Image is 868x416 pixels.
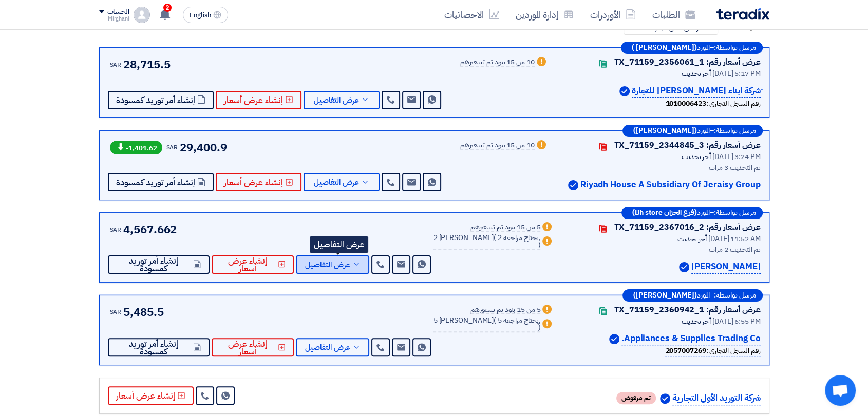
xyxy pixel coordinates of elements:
[108,91,214,109] button: إنشاء أمر توريد كمسودة
[216,173,301,191] button: إنشاء عرض أسعار
[460,142,535,150] div: 10 من 15 بنود تم تسعيرهم
[305,261,350,269] span: عرض التفاصيل
[108,173,214,191] button: إنشاء أمر توريد كمسودة
[460,58,535,67] div: 10 من 15 بنود تم تسعيرهم
[697,44,710,51] span: المورد
[296,255,369,274] button: عرض التفاصيل
[622,125,763,137] div: –
[220,257,276,272] span: إنشاء عرض أسعار
[568,180,578,190] img: Verified Account
[123,304,163,321] span: 5,485.5
[116,179,195,186] span: إنشاء أمر توريد كمسودة
[123,56,170,73] span: 28,715.5
[110,141,162,154] span: -1,401.62
[108,386,194,405] button: إنشاء عرض أسعار
[609,334,619,344] img: Verified Account
[99,16,129,22] div: Mirghani
[679,262,689,272] img: Verified Account
[116,96,195,104] span: إنشاء أمر توريد كمسودة
[632,209,697,216] b: (فرع الخزان Bh store)
[665,345,760,356] div: رقم السجل التجاري :
[220,340,276,355] span: إنشاء عرض أسعار
[644,3,704,27] a: الطلبات
[682,151,711,162] span: أخر تحديث
[714,44,756,51] span: مرسل بواسطة:
[304,91,380,109] button: عرض التفاصيل
[116,257,192,272] span: إنشاء أمر توريد كمسودة
[180,139,227,156] span: 29,400.9
[712,316,761,327] span: [DATE] 6:55 PM
[708,233,761,244] span: [DATE] 11:52 AM
[560,162,761,173] div: تم التحديث 3 مرات
[633,127,697,134] b: ([PERSON_NAME])
[166,143,178,152] span: SAR
[507,3,582,27] a: إدارة الموردين
[107,8,129,16] div: الحساب
[314,96,359,104] span: عرض التفاصيل
[190,12,211,19] span: English
[134,7,150,23] img: profile_test.png
[632,84,761,98] p: ِشركة ابناء [PERSON_NAME] للتجارة
[697,127,710,134] span: المورد
[305,344,350,351] span: عرض التفاصيل
[212,338,294,356] button: إنشاء عرض أسعار
[714,127,756,134] span: مرسل بواسطة:
[665,98,706,109] b: 1010006423
[123,221,177,238] span: 4,567.662
[682,316,711,327] span: أخر تحديث
[433,234,540,250] div: 2 [PERSON_NAME]
[224,96,283,104] span: إنشاء عرض أسعار
[470,224,541,232] div: 5 من 15 بنود تم تسعيرهم
[682,68,711,79] span: أخر تحديث
[110,307,122,316] span: SAR
[632,44,697,51] b: ([PERSON_NAME] )
[621,332,761,346] p: Appliances & Supplies Trading Co.
[538,322,541,333] span: )
[433,317,540,332] div: 5 [PERSON_NAME]
[619,86,630,96] img: Verified Account
[712,151,761,162] span: [DATE] 3:24 PM
[110,225,122,234] span: SAR
[614,304,761,316] div: عرض أسعار رقم: TX_71159_2360942_1
[697,292,710,299] span: المورد
[616,392,656,404] span: تم مرفوض
[614,56,761,68] div: عرض أسعار رقم: TX_71159_2356061_1
[697,209,710,216] span: المورد
[677,233,707,244] span: أخر تحديث
[310,236,368,253] div: عرض التفاصيل
[582,3,644,27] a: الأوردرات
[660,393,670,404] img: Verified Account
[716,8,769,20] img: Teradix logo
[665,345,706,356] b: 2057007269
[498,232,541,243] span: 2 يحتاج مراجعه,
[621,207,763,219] div: –
[665,98,760,109] div: رقم السجل التجاري :
[216,91,301,109] button: إنشاء عرض أسعار
[580,178,761,192] p: Riyadh House A Subsidiary Of Jeraisy Group
[116,340,192,355] span: إنشاء أمر توريد كمسودة
[494,315,496,326] span: (
[633,292,697,299] b: ([PERSON_NAME])
[538,240,541,250] span: )
[224,179,283,186] span: إنشاء عرض أسعار
[494,232,496,243] span: (
[470,306,541,314] div: 5 من 15 بنود تم تسعيرهم
[712,68,761,79] span: [DATE] 5:17 PM
[163,4,172,12] span: 2
[108,338,210,356] button: إنشاء أمر توريد كمسودة
[314,179,359,186] span: عرض التفاصيل
[614,139,761,151] div: عرض أسعار رقم: TX_71159_2344845_3
[108,255,210,274] button: إنشاء أمر توريد كمسودة
[566,244,760,255] div: تم التحديث 2 مرات
[714,209,756,216] span: مرسل بواسطة:
[614,221,761,233] div: عرض أسعار رقم: TX_71159_2367016_2
[436,3,507,27] a: الاحصائيات
[498,315,541,326] span: 5 يحتاج مراجعه,
[825,375,856,406] div: Open chat
[296,338,369,356] button: عرض التفاصيل
[714,292,756,299] span: مرسل بواسطة:
[672,391,761,405] p: شركة التوريد الأول التجارية
[691,260,761,274] p: [PERSON_NAME]
[212,255,294,274] button: إنشاء عرض أسعار
[304,173,380,191] button: عرض التفاصيل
